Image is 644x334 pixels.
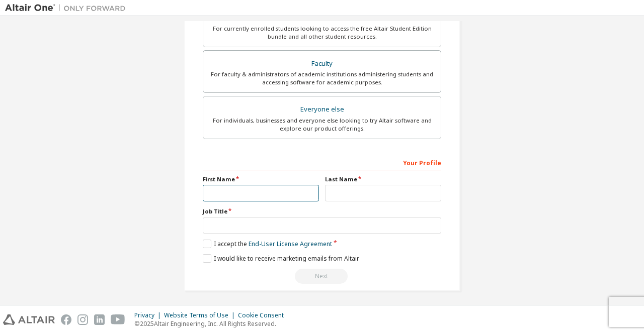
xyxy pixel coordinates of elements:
[209,25,435,41] div: For currently enrolled students looking to access the free Altair Student Edition bundle and all ...
[203,154,441,170] div: Your Profile
[203,240,332,248] label: I accept the
[209,117,435,133] div: For individuals, businesses and everyone else looking to try Altair software and explore our prod...
[209,102,435,117] div: Everyone else
[209,57,435,71] div: Faculty
[203,175,319,183] label: First Name
[203,269,441,284] div: Read and acccept EULA to continue
[5,3,131,13] img: Altair One
[3,314,55,325] img: altair_logo.svg
[325,175,441,183] label: Last Name
[77,314,88,325] img: instagram.svg
[249,240,332,248] a: End-User License Agreement
[61,314,71,325] img: facebook.svg
[203,207,441,215] label: Job Title
[94,314,105,325] img: linkedin.svg
[134,311,164,319] div: Privacy
[134,319,290,328] p: © 2025 Altair Engineering, Inc. All Rights Reserved.
[203,254,359,263] label: I would like to receive marketing emails from Altair
[111,314,125,325] img: youtube.svg
[164,311,238,319] div: Website Terms of Use
[238,311,290,319] div: Cookie Consent
[209,70,435,86] div: For faculty & administrators of academic institutions administering students and accessing softwa...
